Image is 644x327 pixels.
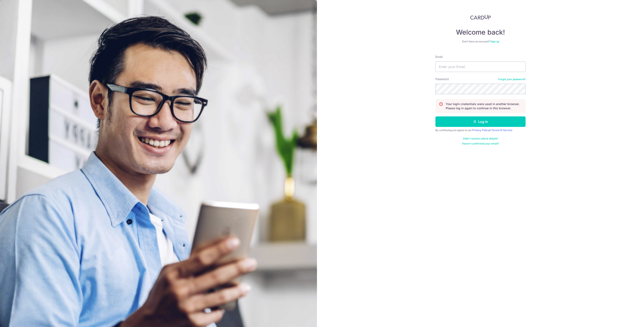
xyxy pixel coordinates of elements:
[446,102,522,110] p: Your login credentials were used in another browser. Please log in again to continue in this brow...
[435,40,526,43] div: Don’t have an account?
[435,116,526,127] button: Log in
[472,129,489,132] a: Privacy Policy
[470,15,491,20] img: CardUp Logo
[435,129,526,132] div: By continuing you agree to our &
[491,129,512,132] a: Terms Of Service
[462,142,499,145] a: Haven't confirmed your email?
[498,78,526,81] a: Forgot your password?
[490,40,499,43] a: Sign up
[435,55,443,59] label: Email
[435,61,526,72] input: Enter your Email
[463,137,498,140] a: Didn't receive unlock details?
[435,77,449,81] label: Password
[435,28,526,36] h4: Welcome back!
